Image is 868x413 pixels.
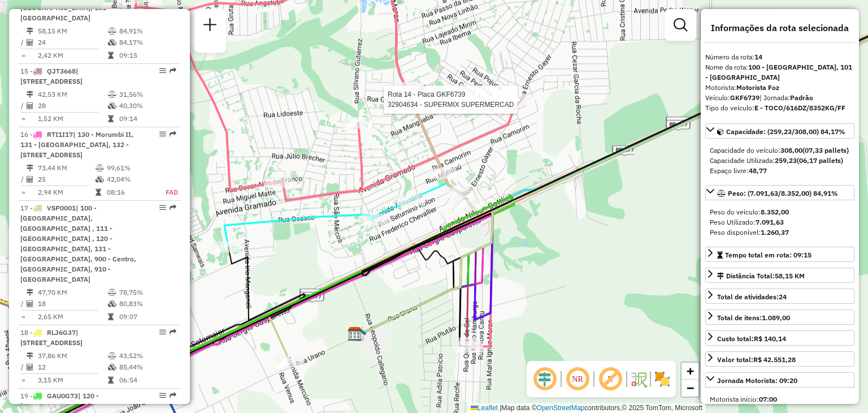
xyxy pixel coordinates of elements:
span: RLJ6G37 [47,328,76,337]
strong: 24 [779,292,787,301]
span: | [STREET_ADDRESS] [20,328,83,347]
span: GAU0G73 [47,392,78,400]
i: Distância Total [27,289,33,296]
td: 25 [37,174,95,185]
strong: R$ 140,14 [754,334,786,343]
img: Exibir/Ocultar setores [653,370,671,388]
div: Capacidade: (259,23/308,00) 84,17% [705,141,854,180]
strong: Padrão [790,93,813,102]
a: Capacidade: (259,23/308,00) 84,17% [705,123,854,139]
i: % de utilização da cubagem [108,300,116,307]
span: | [500,404,501,412]
td: / [20,174,26,185]
div: Total de itens: [717,313,790,323]
td: / [20,298,26,309]
span: | Jornada: [759,93,813,102]
strong: 48,77 [749,166,767,175]
strong: R$ 42.551,28 [753,355,796,364]
td: 09:07 [119,311,176,322]
span: | [STREET_ADDRESS] [20,67,83,85]
strong: 07:00 [759,395,777,403]
strong: 1.089,00 [762,313,790,322]
i: Tempo total em rota [96,189,101,196]
strong: E - TOCO/616DZ/8352KG/FF [754,104,845,112]
strong: 7.091,63 [756,218,784,226]
span: − [687,381,694,395]
a: Jornada Motorista: 09:20 [705,372,854,388]
td: 31,56% [119,89,176,100]
i: Tempo total em rota [108,115,114,122]
td: / [20,362,26,373]
td: 08:16 [106,187,153,198]
td: 78,75% [119,287,176,298]
td: = [20,311,26,322]
span: Tempo total em rota: 09:15 [725,251,811,259]
em: Opções [159,392,166,399]
td: 2,42 KM [37,50,107,61]
div: Jornada Motorista: 09:20 [717,376,797,386]
td: 99,61% [106,162,153,174]
strong: Motorista Foz [736,83,779,92]
em: Rota exportada [170,131,176,137]
span: 58,15 KM [775,272,805,280]
div: Veículo: [705,93,854,103]
div: Tipo do veículo: [705,103,854,113]
i: % de utilização da cubagem [96,176,104,183]
td: 40,30% [119,100,176,111]
td: 3,15 KM [37,375,107,386]
i: Distância Total [27,28,33,35]
span: Capacidade: (259,23/308,00) 84,17% [726,127,845,136]
td: 28 [37,100,107,111]
em: Rota exportada [170,67,176,74]
div: Peso: (7.091,63/8.352,00) 84,91% [705,203,854,242]
strong: (06,17 pallets) [797,156,843,165]
strong: GKF6739 [730,93,759,102]
span: 15 - [20,67,83,85]
td: 09:14 [119,113,176,124]
i: % de utilização do peso [108,289,116,296]
i: % de utilização do peso [108,28,116,35]
em: Opções [159,131,166,137]
span: Total de atividades: [717,292,787,301]
a: Tempo total em rota: 09:15 [705,247,854,262]
td: 47,70 KM [37,287,107,298]
td: 2,94 KM [37,187,95,198]
td: 73,44 KM [37,162,95,174]
div: Custo total: [717,334,786,344]
td: = [20,113,26,124]
div: Distância Total: [717,271,805,281]
a: Zoom in [682,363,698,380]
td: 42,04% [106,174,153,185]
a: OpenStreetMap [537,404,585,412]
i: % de utilização do peso [108,91,116,98]
i: % de utilização da cubagem [108,39,116,46]
span: VSP0001 [47,204,76,212]
i: Total de Atividades [27,176,33,183]
td: FAD [153,187,179,198]
a: Distância Total:58,15 KM [705,268,854,283]
i: % de utilização da cubagem [108,102,116,109]
td: = [20,50,26,61]
span: 16 - [20,130,133,159]
i: % de utilização do peso [96,165,104,171]
a: Custo total:R$ 140,14 [705,330,854,346]
td: 12 [37,362,107,373]
div: Capacidade do veículo: [710,145,850,156]
em: Rota exportada [170,392,176,399]
span: QJT3668 [47,67,76,75]
span: 18 - [20,328,83,347]
span: + [687,364,694,378]
i: Tempo total em rota [108,377,114,384]
div: Peso disponível: [710,227,850,238]
td: 2,65 KM [37,311,107,322]
i: Total de Atividades [27,102,33,109]
td: = [20,187,26,198]
strong: 8.352,00 [761,208,789,216]
strong: 1.260,37 [761,228,789,236]
td: 09:15 [119,50,176,61]
em: Opções [159,329,166,335]
a: Total de atividades:24 [705,289,854,304]
div: Peso Utilizado: [710,217,850,227]
h4: Informações da rota selecionada [705,23,854,33]
i: Total de Atividades [27,300,33,307]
